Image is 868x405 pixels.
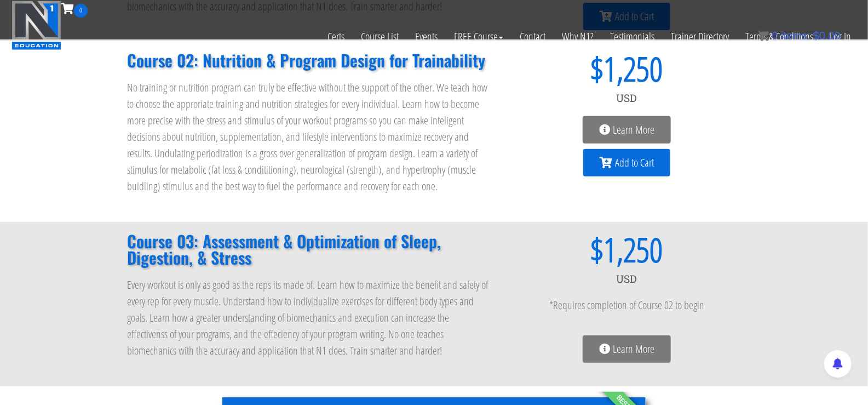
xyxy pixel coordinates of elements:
p: No training or nutrition program can truly be effective without the support of the other. We teac... [128,79,491,195]
a: Why N1? [554,18,602,56]
span: $ [513,52,604,85]
a: Learn More [583,116,671,144]
a: Events [407,18,446,56]
span: 0 [772,30,778,42]
span: Add to Cart [615,157,654,168]
a: Contact [511,18,554,56]
a: Log In [821,18,859,56]
a: Terms & Conditions [737,18,821,56]
span: 1,250 [604,52,663,85]
span: Learn More [613,124,654,135]
div: USD [513,266,741,292]
span: $ [513,233,604,266]
h2: Course 03: Assessment & Optimization of Sleep, Digestion, & Stress [128,233,491,266]
a: Trainer Directory [663,18,737,56]
span: 1,250 [604,233,663,266]
a: Add to Cart [583,149,670,176]
a: Learn More [583,335,671,363]
img: n1-education [12,1,61,50]
span: 0 [74,4,88,18]
p: Every workout is only as good as the reps its made of. Learn how to maximize the benefit and safe... [128,277,491,359]
h2: Course 02: Nutrition & Program Design for Trainability [128,52,491,69]
a: FREE Course [446,18,511,56]
a: Course List [353,18,407,56]
img: icon11.png [758,30,769,41]
span: items: [781,30,810,42]
p: *Requires completion of Course 02 to begin [513,297,741,313]
span: $ [813,30,819,42]
a: 0 items: $0.00 [758,30,841,42]
div: USD [513,85,741,111]
a: 0 [61,1,88,16]
a: Certs [319,18,353,56]
span: Learn More [613,344,654,355]
bdi: 0.00 [813,30,841,42]
a: Testimonials [602,18,663,56]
